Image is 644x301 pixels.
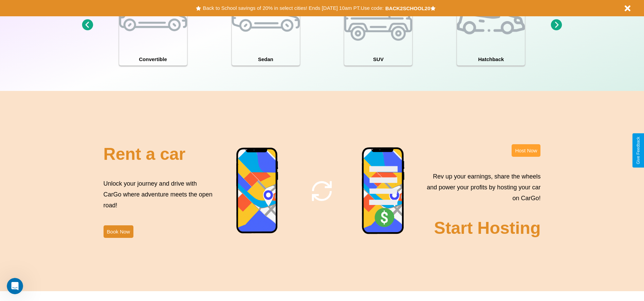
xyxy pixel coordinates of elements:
h4: SUV [344,53,412,65]
p: Rev up your earnings, share the wheels and power your profits by hosting your car on CarGo! [423,171,540,204]
iframe: Intercom live chat [7,278,23,294]
button: Book Now [104,225,133,238]
img: phone [236,147,279,234]
h4: Convertible [119,53,187,65]
b: BACK2SCHOOL20 [385,5,430,11]
button: Host Now [512,144,540,157]
img: phone [362,147,405,235]
h4: Hatchback [457,53,525,65]
h2: Rent a car [104,144,186,164]
h4: Sedan [232,53,300,65]
h2: Start Hosting [434,218,541,238]
button: Back to School savings of 20% in select cities! Ends [DATE] 10am PT.Use code: [201,3,385,13]
div: Give Feedback [636,137,641,164]
p: Unlock your journey and drive with CarGo where adventure meets the open road! [104,178,215,211]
